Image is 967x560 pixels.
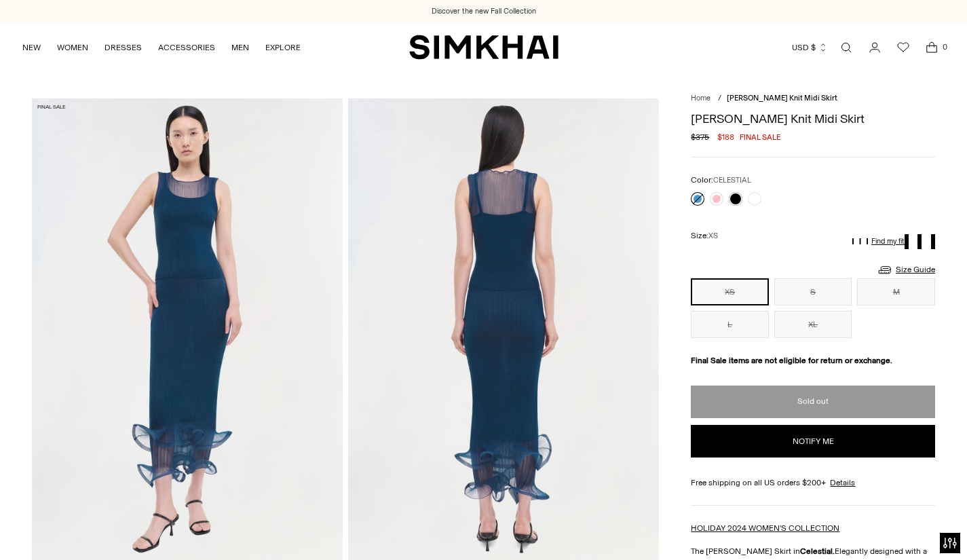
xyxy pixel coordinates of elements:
[57,33,88,62] a: WOMEN
[691,174,751,187] label: Color:
[432,6,536,17] a: Discover the new Fall Collection
[713,176,751,185] span: CELESTIAL
[718,93,721,105] div: /
[877,261,935,278] a: Size Guide
[691,229,718,242] label: Size:
[938,41,951,53] span: 0
[691,113,935,125] h1: [PERSON_NAME] Knit Midi Skirt
[691,131,709,143] s: $375
[774,278,852,305] button: S
[409,34,558,60] a: SIMKHAI
[691,523,839,533] a: HOLIDAY 2024 WOMEN'S COLLECTION
[158,33,215,62] a: ACCESSORIES
[691,425,935,458] button: Notify me
[833,34,860,61] a: Open search modal
[890,34,917,61] a: Wishlist
[691,94,710,102] a: Home
[861,34,888,61] a: Go to the account page
[691,311,769,338] button: L
[691,477,935,489] div: Free shipping on all US orders $200+
[231,33,249,62] a: MEN
[708,231,718,240] span: XS
[691,356,892,365] strong: Final Sale items are not eligible for return or exchange.
[857,278,935,305] button: M
[691,278,769,305] button: XS
[22,33,41,62] a: NEW
[774,311,852,338] button: XL
[105,33,142,62] a: DRESSES
[800,546,835,556] strong: Celestial.
[918,34,945,61] a: Open cart modal
[792,33,828,62] button: USD $
[691,93,935,105] nav: breadcrumbs
[265,33,301,62] a: EXPLORE
[727,94,837,102] span: [PERSON_NAME] Knit Midi Skirt
[717,131,734,143] span: $188
[830,477,855,489] a: Details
